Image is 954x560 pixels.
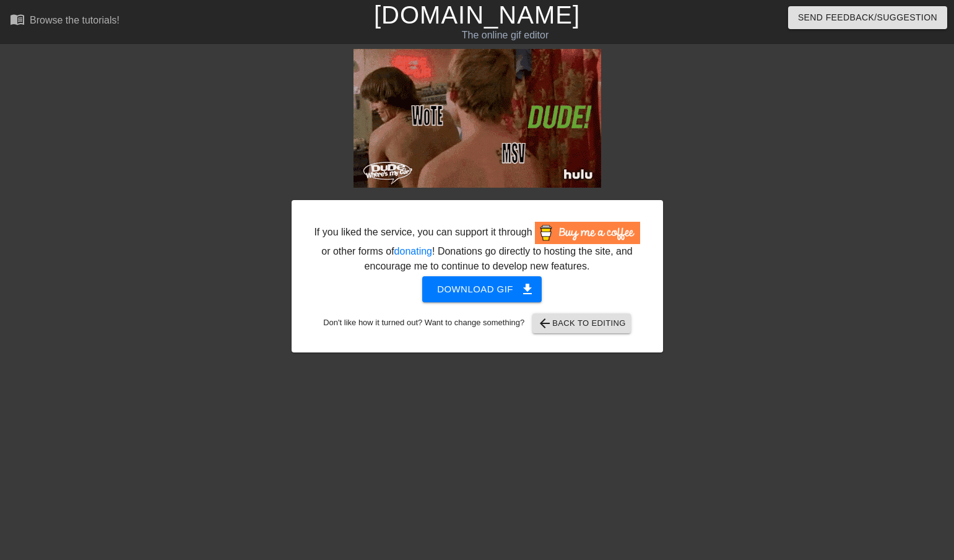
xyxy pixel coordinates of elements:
button: Send Feedback/Suggestion [788,6,947,29]
a: [DOMAIN_NAME] [374,1,580,28]
span: Send Feedback/Suggestion [798,10,937,25]
img: Buy Me A Coffee [535,222,640,244]
span: get_app [520,282,535,297]
img: 6uRwfZto.gif [353,49,601,188]
div: Don't like how it turned out? Want to change something? [311,313,644,333]
a: Browse the tutorials! [10,12,119,31]
div: The online gif editor [324,28,687,43]
span: Download gif [437,281,527,297]
span: menu_book [10,12,25,27]
a: Download gif [412,283,542,294]
span: Back to Editing [537,316,626,331]
span: arrow_back [537,316,552,331]
div: If you liked the service, you can support it through or other forms of ! Donations go directly to... [313,222,641,274]
div: Browse the tutorials! [30,15,119,25]
a: donating [394,246,432,256]
button: Download gif [422,276,542,302]
button: Back to Editing [532,313,631,333]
